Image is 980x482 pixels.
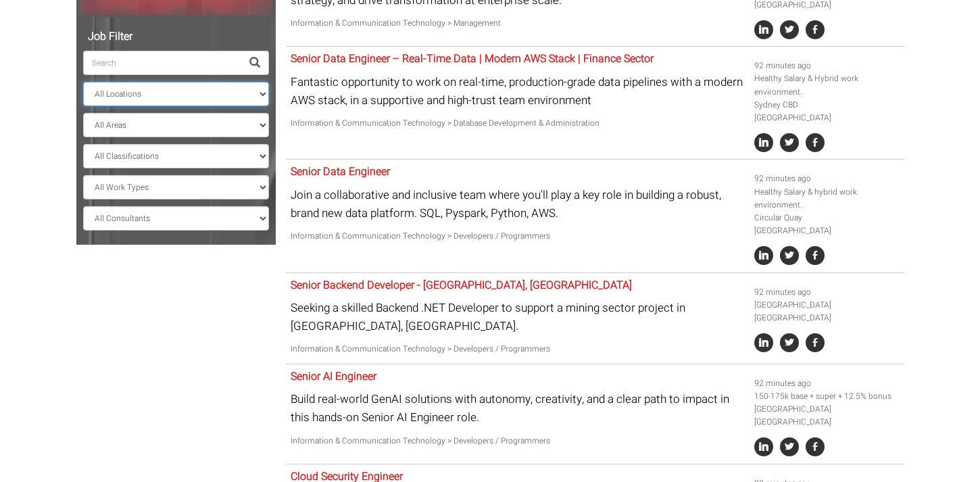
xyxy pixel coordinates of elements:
input: Search [83,51,241,75]
p: Information & Communication Technology > Developers / Programmers [291,435,744,448]
h5: Job Filter [83,31,269,43]
a: Senior Backend Developer - [GEOGRAPHIC_DATA], [GEOGRAPHIC_DATA] [291,277,632,293]
li: 150-175k base + super + 12.5% bonus [754,390,899,403]
li: 92 minutes ago [754,377,899,390]
p: Build real-world GenAI solutions with autonomy, creativity, and a clear path to impact in this ha... [291,390,744,427]
p: Information & Communication Technology > Developers / Programmers [291,343,744,356]
a: Senior AI Engineer [291,368,376,385]
p: Seeking a skilled Backend .NET Developer to support a mining sector project in [GEOGRAPHIC_DATA],... [291,299,744,335]
li: [GEOGRAPHIC_DATA] [GEOGRAPHIC_DATA] [754,299,899,324]
li: 92 minutes ago [754,286,899,299]
li: [GEOGRAPHIC_DATA] [GEOGRAPHIC_DATA] [754,403,899,429]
